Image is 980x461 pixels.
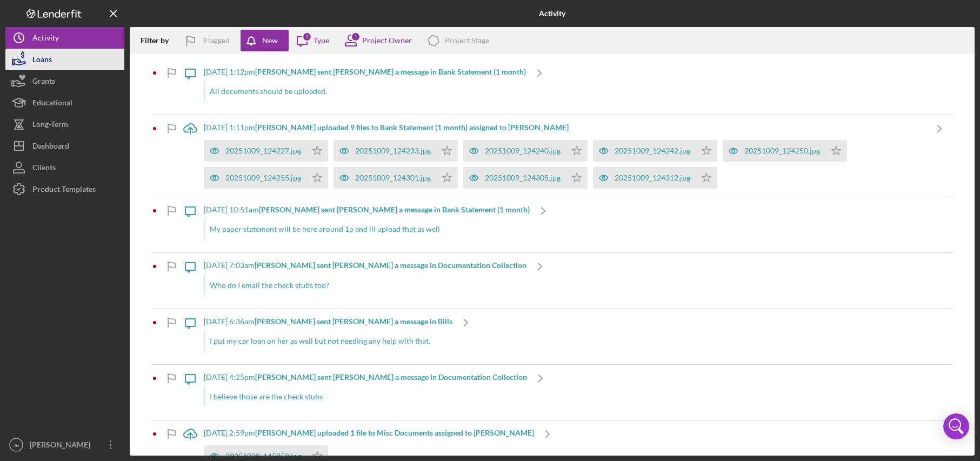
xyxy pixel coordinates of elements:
[13,442,19,448] text: JB
[255,317,452,326] b: [PERSON_NAME] sent [PERSON_NAME] a message in Bills
[334,140,458,162] button: 20251009_124233.jpg
[255,428,534,437] b: [PERSON_NAME] uploaded 1 file to Misc Documents assigned to [PERSON_NAME]
[744,146,820,155] div: 20251009_124250.jpg
[177,253,554,308] a: [DATE] 7:03am[PERSON_NAME] sent [PERSON_NAME] a message in Documentation CollectionWho do I email...
[177,59,553,115] a: [DATE] 1:12pm[PERSON_NAME] sent [PERSON_NAME] a message in Bank Statement (1 month)All documents ...
[225,146,301,155] div: 20251009_124227.jpg
[485,173,561,182] div: 20251009_124305.jpg
[204,205,530,214] div: [DATE] 10:51am
[204,276,526,295] div: Who do I email the check stubs too?
[5,113,124,135] button: Long-Term
[177,115,953,197] a: [DATE] 1:11pm[PERSON_NAME] uploaded 9 files to Bank Statement (1 month) assigned to [PERSON_NAME]...
[204,317,452,326] div: [DATE] 6:36am
[615,146,690,155] div: 20251009_124242.jpg
[5,434,124,456] button: JB[PERSON_NAME]
[204,261,526,270] div: [DATE] 7:03am
[259,205,530,214] b: [PERSON_NAME] sent [PERSON_NAME] a message in Bank Statement (1 month)
[204,373,527,382] div: [DATE] 4:25pm
[241,30,289,51] button: New
[204,123,926,132] div: [DATE] 1:11pm
[943,413,969,439] div: Open Intercom Messenger
[463,140,588,162] button: 20251009_124240.jpg
[593,140,717,162] button: 20251009_124242.jpg
[204,68,526,76] div: [DATE] 1:12pm
[27,434,97,458] div: [PERSON_NAME]
[204,140,328,162] button: 20251009_124227.jpg
[5,92,124,113] button: Educational
[723,140,847,162] button: 20251009_124250.jpg
[177,309,479,364] a: [DATE] 6:36am[PERSON_NAME] sent [PERSON_NAME] a message in BillsI put my car loan on her as well ...
[485,146,561,155] div: 20251009_124240.jpg
[255,260,526,270] b: [PERSON_NAME] sent [PERSON_NAME] a message in Documentation Collection
[314,36,329,45] div: Type
[593,167,717,189] button: 20251009_124312.jpg
[362,36,412,45] div: Project Owner
[302,32,312,42] div: 3
[5,135,124,157] button: Dashboard
[225,173,301,182] div: 20251009_124255.jpg
[177,365,554,420] a: [DATE] 4:25pm[PERSON_NAME] sent [PERSON_NAME] a message in Documentation CollectionI believe thos...
[204,331,452,351] div: I put my car loan on her as well but not needing any help with that.
[177,30,241,51] button: Flagged
[262,30,278,51] div: New
[5,178,124,200] button: Product Templates
[204,219,530,239] div: My paper statement will be here around 1p and ill upload that as well
[5,157,124,178] button: Clients
[141,36,177,45] div: Filter by
[32,49,52,73] div: Loans
[32,178,96,203] div: Product Templates
[32,27,59,51] div: Activity
[5,49,124,70] button: Loans
[204,387,527,406] div: I believe those are the check stubs
[5,27,124,49] button: Activity
[255,67,526,76] b: [PERSON_NAME] sent [PERSON_NAME] a message in Bank Statement (1 month)
[204,30,230,51] div: Flagged
[204,167,328,189] button: 20251009_124255.jpg
[539,9,565,18] b: Activity
[225,452,301,460] div: 20251008_145858.jpg
[445,36,489,45] div: Project Stage
[204,429,534,437] div: [DATE] 2:59pm
[204,82,526,101] div: All documents should be uploaded.
[32,92,72,116] div: Educational
[177,197,557,252] a: [DATE] 10:51am[PERSON_NAME] sent [PERSON_NAME] a message in Bank Statement (1 month)My paper stat...
[334,167,458,189] button: 20251009_124301.jpg
[355,146,431,155] div: 20251009_124233.jpg
[32,113,68,138] div: Long-Term
[615,173,690,182] div: 20251009_124312.jpg
[255,372,527,382] b: [PERSON_NAME] sent [PERSON_NAME] a message in Documentation Collection
[32,135,69,159] div: Dashboard
[255,123,569,132] b: [PERSON_NAME] uploaded 9 files to Bank Statement (1 month) assigned to [PERSON_NAME]
[351,32,361,42] div: 1
[32,70,55,95] div: Grants
[355,173,431,182] div: 20251009_124301.jpg
[463,167,588,189] button: 20251009_124305.jpg
[5,70,124,92] button: Grants
[32,157,56,181] div: Clients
